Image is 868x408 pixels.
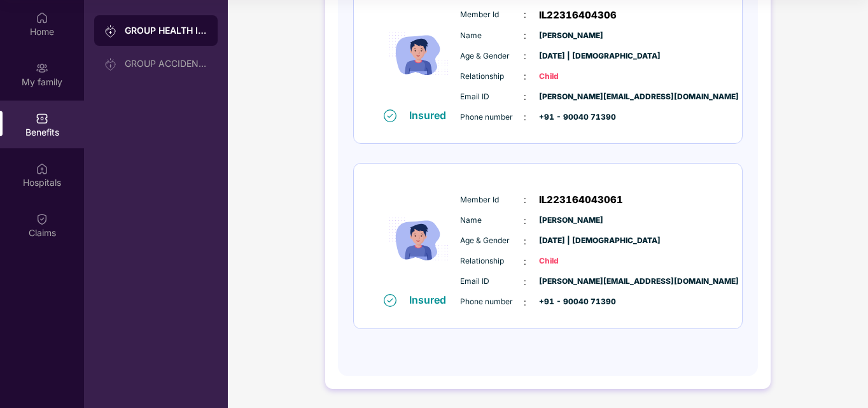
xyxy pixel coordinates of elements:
[460,30,524,42] span: Name
[460,194,524,206] span: Member Id
[460,91,524,103] span: Email ID
[524,90,526,104] span: :
[539,215,603,227] span: [PERSON_NAME]
[384,109,396,122] img: svg+xml;base64,PHN2ZyB4bWxucz0iaHR0cDovL3d3dy53My5vcmcvMjAwMC9zdmciIHdpZHRoPSIxNiIgaGVpZ2h0PSIxNi...
[524,110,526,124] span: :
[36,11,48,24] img: svg+xml;base64,PHN2ZyBpZD0iSG9tZSIgeG1sbnM9Imh0dHA6Ly93d3cudzMub3JnLzIwMDAvc3ZnIiB3aWR0aD0iMjAiIG...
[539,296,603,308] span: +91 - 90040 71390
[460,50,524,62] span: Age & Gender
[125,59,207,69] div: GROUP ACCIDENTAL INSURANCE
[384,294,396,307] img: svg+xml;base64,PHN2ZyB4bWxucz0iaHR0cDovL3d3dy53My5vcmcvMjAwMC9zdmciIHdpZHRoPSIxNiIgaGVpZ2h0PSIxNi...
[460,255,524,267] span: Relationship
[409,109,454,122] div: Insured
[539,276,603,288] span: [PERSON_NAME][EMAIL_ADDRESS][DOMAIN_NAME]
[36,112,48,125] img: svg+xml;base64,PHN2ZyBpZD0iQmVuZWZpdHMiIHhtbG5zPSJodHRwOi8vd3d3LnczLm9yZy8yMDAwL3N2ZyIgd2lkdGg9Ij...
[409,293,454,306] div: Insured
[104,58,117,71] img: svg+xml;base64,PHN2ZyB3aWR0aD0iMjAiIGhlaWdodD0iMjAiIHZpZXdCb3g9IjAgMCAyMCAyMCIgZmlsbD0ibm9uZSIgeG...
[460,296,524,308] span: Phone number
[36,162,48,175] img: svg+xml;base64,PHN2ZyBpZD0iSG9zcGl0YWxzIiB4bWxucz0iaHR0cDovL3d3dy53My5vcmcvMjAwMC9zdmciIHdpZHRoPS...
[524,214,526,228] span: :
[460,9,524,21] span: Member Id
[539,30,603,42] span: [PERSON_NAME]
[539,8,617,23] span: IL22316404306
[539,71,603,83] span: Child
[539,111,603,123] span: +91 - 90040 71390
[125,24,207,37] div: GROUP HEALTH INSURANCE
[524,69,526,83] span: :
[524,8,526,22] span: :
[524,255,526,269] span: :
[460,111,524,123] span: Phone number
[524,234,526,248] span: :
[381,185,457,293] img: icon
[460,215,524,227] span: Name
[539,50,603,62] span: [DATE] | [DEMOGRAPHIC_DATA]
[524,295,526,309] span: :
[36,62,48,74] img: svg+xml;base64,PHN2ZyB3aWR0aD0iMjAiIGhlaWdodD0iMjAiIHZpZXdCb3g9IjAgMCAyMCAyMCIgZmlsbD0ibm9uZSIgeG...
[539,235,603,247] span: [DATE] | [DEMOGRAPHIC_DATA]
[460,276,524,288] span: Email ID
[460,71,524,83] span: Relationship
[539,91,603,103] span: [PERSON_NAME][EMAIL_ADDRESS][DOMAIN_NAME]
[460,235,524,247] span: Age & Gender
[524,275,526,289] span: :
[524,49,526,63] span: :
[36,213,48,225] img: svg+xml;base64,PHN2ZyBpZD0iQ2xhaW0iIHhtbG5zPSJodHRwOi8vd3d3LnczLm9yZy8yMDAwL3N2ZyIgd2lkdGg9IjIwIi...
[539,192,623,208] span: IL223164043061
[104,25,117,38] img: svg+xml;base64,PHN2ZyB3aWR0aD0iMjAiIGhlaWdodD0iMjAiIHZpZXdCb3g9IjAgMCAyMCAyMCIgZmlsbD0ibm9uZSIgeG...
[539,255,603,267] span: Child
[524,29,526,43] span: :
[524,193,526,207] span: :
